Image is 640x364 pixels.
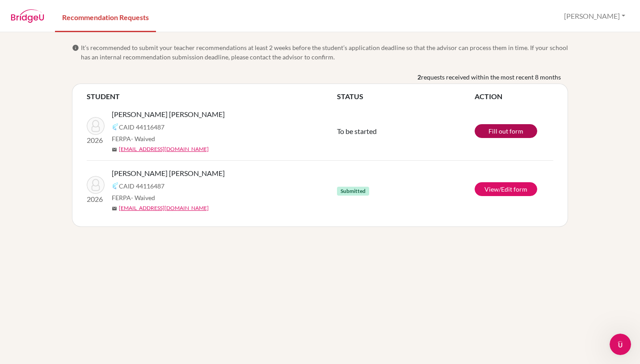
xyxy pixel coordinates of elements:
[337,127,377,135] span: To be started
[112,134,155,143] span: FERPA
[112,168,225,179] span: [PERSON_NAME] [PERSON_NAME]
[337,187,369,196] span: Submitted
[87,176,105,194] img: BRANDEL GARCIA, IVANNA MARIE
[337,91,475,102] th: STATUS
[131,194,155,201] span: - Waived
[475,182,537,196] a: View/Edit form
[55,1,156,32] a: Recommendation Requests
[112,147,117,152] span: mail
[112,182,119,189] img: Common App logo
[560,8,629,25] button: [PERSON_NAME]
[11,9,44,23] img: BridgeU logo
[610,334,631,355] iframe: Intercom live chat
[475,124,537,138] a: Fill out form
[87,194,105,205] p: 2026
[112,206,117,211] span: mail
[72,44,79,51] span: info
[87,135,105,146] p: 2026
[81,43,568,62] span: It’s recommended to submit your teacher recommendations at least 2 weeks before the student’s app...
[119,122,164,132] span: CAID 44116487
[112,123,119,130] img: Common App logo
[119,145,209,153] a: [EMAIL_ADDRESS][DOMAIN_NAME]
[87,91,337,102] th: STUDENT
[112,109,225,120] span: [PERSON_NAME] [PERSON_NAME]
[87,117,105,135] img: BRANDEL GARCIA, IVANNA MARIE
[421,72,561,82] span: requests received within the most recent 8 months
[475,91,553,102] th: ACTION
[119,204,209,212] a: [EMAIL_ADDRESS][DOMAIN_NAME]
[417,72,421,82] b: 2
[119,181,164,191] span: CAID 44116487
[112,193,155,202] span: FERPA
[131,135,155,142] span: - Waived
